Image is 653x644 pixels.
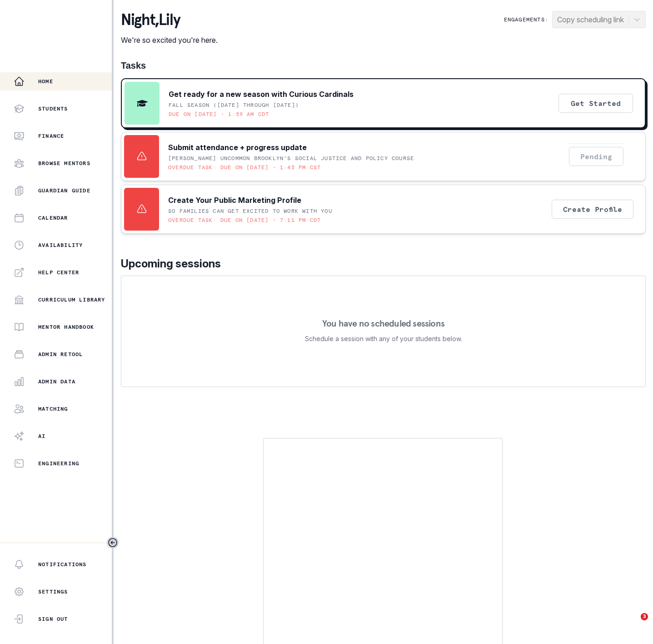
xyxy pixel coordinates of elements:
[38,323,94,331] p: Mentor Handbook
[38,405,68,413] p: Matching
[38,187,90,194] p: Guardian Guide
[168,195,301,206] p: Create Your Public Marketing Profile
[38,132,64,140] p: Finance
[504,16,548,23] p: Engagements:
[569,147,623,166] button: Pending
[38,296,105,303] p: Curriculum Library
[38,160,90,167] p: Browse Mentors
[168,164,321,171] p: Overdue task: Due on [DATE] • 1:45 PM CST
[38,78,53,85] p: Home
[121,256,646,272] p: Upcoming sessions
[38,588,68,595] p: Settings
[38,241,83,249] p: Availability
[168,216,321,224] p: Overdue task: Due on [DATE] • 7:11 PM CDT
[38,460,79,467] p: Engineering
[552,200,633,219] button: Create Profile
[38,351,83,358] p: Admin Retool
[622,613,644,635] iframe: Intercom live chat
[38,105,68,112] p: Students
[169,101,299,109] p: Fall Season ([DATE] through [DATE])
[121,11,218,29] p: night , Lily
[38,214,68,221] p: Calendar
[38,615,68,623] p: Sign Out
[168,142,307,153] p: Submit attendance + progress update
[168,207,332,215] p: SO FAMILIES CAN GET EXCITED TO WORK WITH YOU
[168,155,414,162] p: [PERSON_NAME] UNCOMMON Brooklyn's Social Justice and Policy Course
[121,35,218,45] p: We're so excited you're here.
[38,269,79,276] p: Help Center
[38,561,87,568] p: Notifications
[641,613,648,620] span: 3
[38,433,45,440] p: AI
[121,60,646,71] h1: Tasks
[107,537,119,548] button: Toggle sidebar
[38,378,75,385] p: Admin Data
[305,333,462,344] p: Schedule a session with any of your students below.
[169,89,354,100] p: Get ready for a new season with Curious Cardinals
[169,111,269,118] p: Due on [DATE] • 1:59 AM CDT
[558,94,633,113] button: Get Started
[322,319,444,328] p: You have no scheduled sessions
